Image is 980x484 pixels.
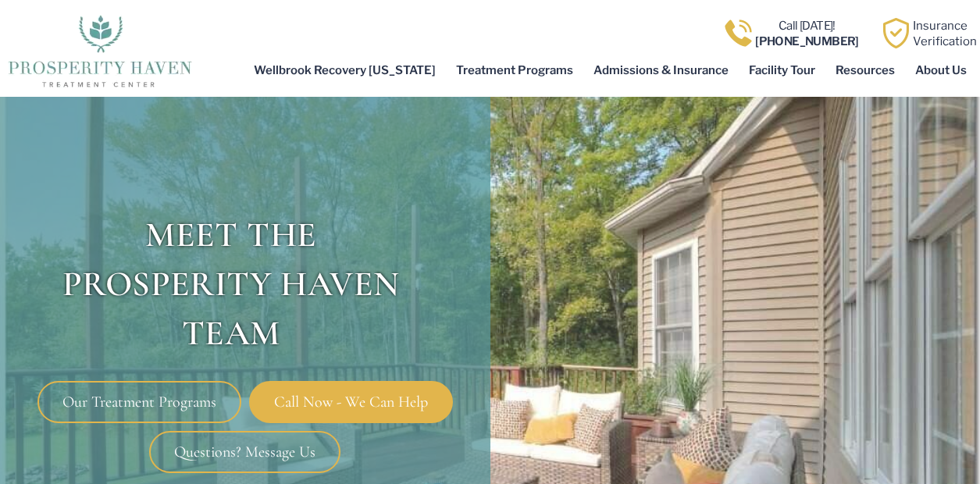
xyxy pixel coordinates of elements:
a: Our Treatment Programs [37,381,241,423]
a: Call Now - We Can Help [249,381,453,423]
span: Call Now - We Can Help [274,394,428,410]
img: The logo for Prosperity Haven Addiction Recovery Center. [3,11,196,88]
a: About Us [905,52,977,88]
a: Questions? Message Us [149,431,340,473]
a: Admissions & Insurance [583,52,739,88]
a: Wellbrook Recovery [US_STATE] [244,52,446,88]
span: Our Treatment Programs [62,394,216,410]
span: Questions? Message Us [174,444,315,460]
a: Facility Tour [739,52,825,88]
b: [PHONE_NUMBER] [755,34,859,48]
a: Treatment Programs [446,52,583,88]
img: Call one of Prosperity Haven's dedicated counselors today so we can help you overcome addiction [723,18,754,48]
a: InsuranceVerification [913,19,977,48]
a: Resources [825,52,905,88]
a: Call [DATE]![PHONE_NUMBER] [755,19,859,48]
img: Learn how Prosperity Haven, a verified substance abuse center can help you overcome your addiction [881,18,911,48]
